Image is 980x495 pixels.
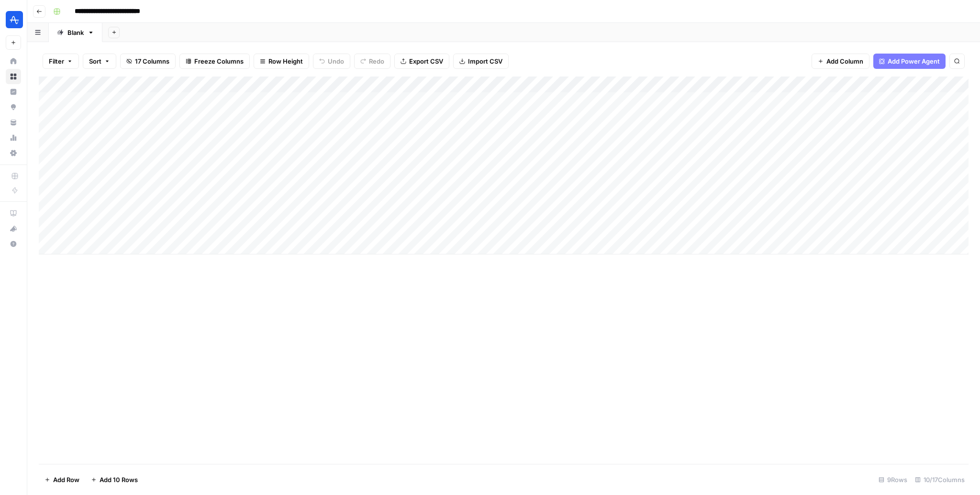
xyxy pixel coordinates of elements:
div: Blank [67,28,84,37]
a: Your Data [6,115,21,130]
div: 9 Rows [875,472,911,487]
span: Row Height [268,56,303,66]
button: Add Row [39,472,85,487]
button: Redo [354,54,390,69]
button: Sort [83,54,116,69]
span: Add Column [826,56,863,66]
button: Add Power Agent [873,54,946,69]
a: Settings [6,145,21,161]
a: Home [6,54,21,69]
button: Row Height [254,54,309,69]
button: What's new? [6,221,21,236]
button: Add 10 Rows [85,472,144,487]
span: 17 Columns [135,56,169,66]
button: Undo [313,54,350,69]
span: Add 10 Rows [100,475,138,484]
a: Insights [6,84,21,99]
span: Import CSV [468,56,502,66]
div: What's new? [6,221,21,236]
span: Filter [49,56,64,66]
button: Filter [43,54,79,69]
button: Workspace: Amplitude [6,8,21,32]
a: Opportunities [6,99,21,115]
a: Usage [6,130,21,145]
a: AirOps Academy [6,206,21,221]
span: Add Power Agent [888,56,940,66]
span: Export CSV [409,56,443,66]
span: Sort [89,56,101,66]
span: Redo [369,56,384,66]
span: Freeze Columns [194,56,244,66]
img: Amplitude Logo [6,11,23,28]
button: 17 Columns [120,54,176,69]
a: Browse [6,69,21,84]
span: Add Row [53,475,79,484]
button: Freeze Columns [179,54,250,69]
button: Add Column [812,54,869,69]
button: Export CSV [394,54,449,69]
button: Help + Support [6,236,21,252]
a: Blank [49,23,102,42]
span: Undo [328,56,344,66]
div: 10/17 Columns [911,472,969,487]
button: Import CSV [453,54,509,69]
